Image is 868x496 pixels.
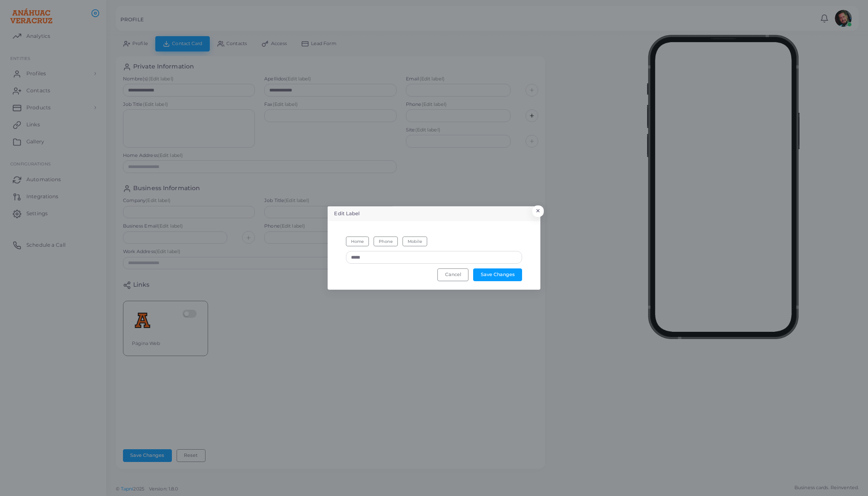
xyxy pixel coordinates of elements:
button: Phone [374,237,398,246]
button: Mobile [403,237,427,246]
button: Save Changes [473,268,522,281]
button: Close [532,205,544,217]
button: Cancel [437,268,468,281]
button: Home [346,237,369,246]
h5: Edit Label [334,210,360,217]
